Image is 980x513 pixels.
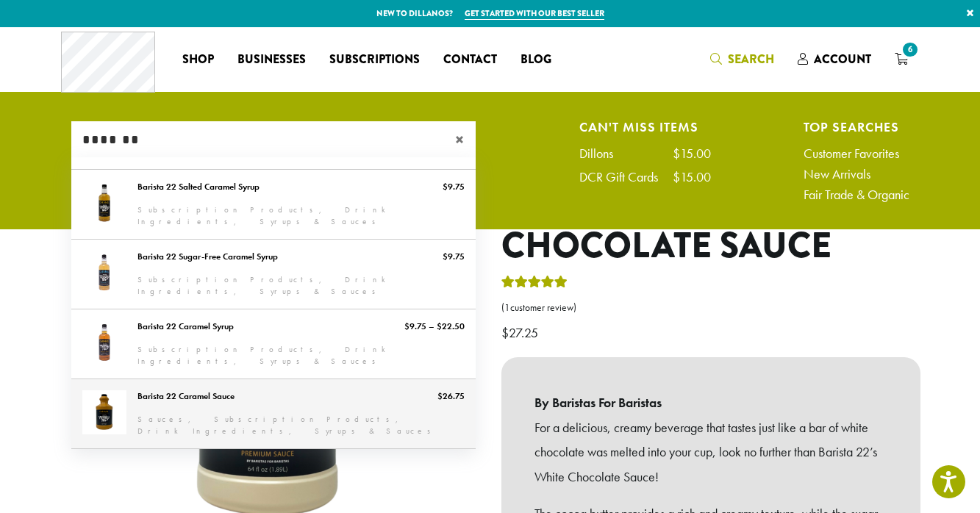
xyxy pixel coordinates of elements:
a: Search [698,47,786,71]
h4: Top Searches [804,121,909,132]
a: Get started with our best seller [465,7,604,20]
span: $ [501,324,509,341]
span: × [455,131,476,148]
a: Shop [171,48,226,71]
h1: Barista 22 White Chocolate Sauce [501,183,920,268]
span: 6 [900,40,920,60]
span: Blog [521,51,551,69]
a: Fair Trade & Organic [804,188,909,201]
p: For a delicious, creamy beverage that tastes just like a bar of white chocolate was melted into y... [534,415,887,489]
div: $15.00 [673,171,711,184]
span: Shop [182,51,214,69]
span: Businesses [237,51,306,69]
span: Contact [443,51,497,69]
div: DCR Gift Cards [579,171,673,184]
a: (1customer review) [501,301,920,315]
div: Rated 5.00 out of 5 [501,273,568,295]
span: 1 [504,301,510,314]
span: Search [728,51,774,68]
h4: Can't Miss Items [579,121,711,132]
div: $15.00 [673,147,711,160]
span: Account [814,51,871,68]
a: Customer Favorites [804,147,909,160]
a: New Arrivals [804,168,909,181]
span: Subscriptions [329,51,420,69]
b: By Baristas For Baristas [534,390,887,415]
div: Dillons [579,147,628,160]
bdi: 27.25 [501,324,542,341]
